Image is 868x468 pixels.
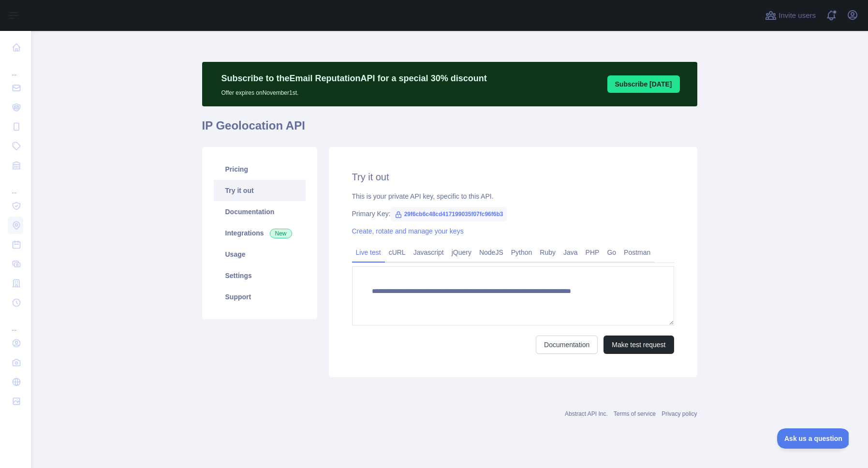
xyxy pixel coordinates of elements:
a: PHP [582,245,603,260]
span: 29f6cb6c48cd417199035f07fc96f6b3 [391,207,507,221]
a: Java [559,245,582,260]
a: Support [214,286,306,307]
h1: IP Geolocation API [202,118,697,141]
span: New [270,229,292,238]
div: Primary Key: [352,209,674,219]
a: Usage [214,244,306,265]
p: Subscribe to the Email Reputation API for a special 30 % discount [221,72,487,85]
a: cURL [385,245,410,260]
p: Offer expires on November 1st. [221,85,487,97]
a: Pricing [214,159,306,180]
a: Integrations New [214,222,306,244]
a: Create, rotate and manage your keys [352,227,464,235]
a: Terms of service [614,410,656,417]
h2: Try it out [352,170,674,184]
a: Javascript [410,245,448,260]
iframe: Toggle Customer Support [777,428,849,449]
a: Python [507,245,536,260]
div: ... [8,176,23,195]
a: Settings [214,265,306,286]
a: Privacy policy [662,410,697,417]
a: Go [603,245,620,260]
a: Documentation [536,336,598,354]
a: Live test [352,245,385,260]
a: Documentation [214,201,306,222]
a: Try it out [214,180,306,201]
a: Postman [620,245,654,260]
a: Abstract API Inc. [565,410,608,417]
a: NodeJS [475,245,507,260]
div: ... [8,313,23,333]
button: Subscribe [DATE] [607,75,680,93]
a: Ruby [536,245,559,260]
button: Invite users [763,8,818,23]
span: Invite users [779,10,816,21]
button: Make test request [603,336,674,354]
div: This is your private API key, specific to this API. [352,191,674,201]
div: ... [8,58,23,77]
a: jQuery [448,245,475,260]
